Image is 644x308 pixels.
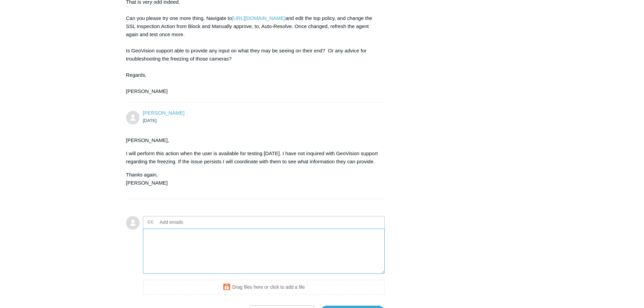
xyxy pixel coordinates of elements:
[126,136,378,144] p: [PERSON_NAME],
[143,229,385,274] textarea: Add your reply
[126,171,378,187] p: Thanks again, [PERSON_NAME]
[232,15,285,21] a: [URL][DOMAIN_NAME]
[143,118,157,123] time: 10/01/2025, 15:49
[143,110,185,116] a: [PERSON_NAME]
[147,217,154,227] label: CC
[157,217,230,227] input: Add emails
[126,149,378,166] p: I will perform this action when the user is available for testing [DATE]. I have not inquired wit...
[143,110,185,116] span: John Kilgore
